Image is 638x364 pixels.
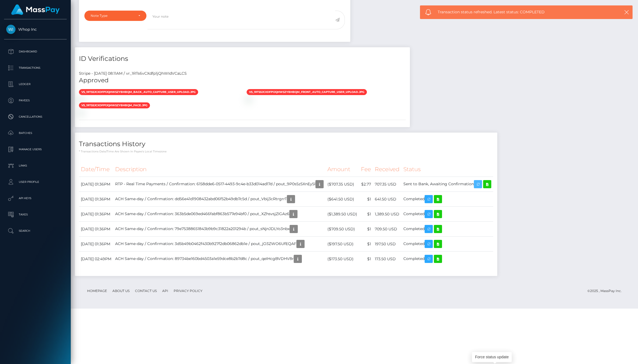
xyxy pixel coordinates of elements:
[79,149,493,153] p: * Transactions date/time are shown in payee's local timezone
[401,177,493,192] td: Sent to Bank, Awaiting Confirmation
[4,27,67,32] span: Whop Inc
[247,89,367,95] span: vs_1RTs5JCXdfp1jQhWSzyBHBqm_front_auto_capture_user_upload.jpg
[4,143,67,156] a: Manage Users
[110,287,132,295] a: About Us
[79,237,113,252] td: [DATE] 01:36PM
[79,207,113,222] td: [DATE] 01:36PM
[79,102,150,108] span: vs_1RTs5JCXdfp1jQhWSzyBHBqm_face.jpg
[373,252,401,266] td: 173.50 USD
[4,224,67,238] a: Search
[75,71,410,76] div: Stripe - [DATE] 08:11AM / vr_1RTs6vCXdfp1jQhWIdVCaLCS
[79,139,493,149] h4: Transactions History
[247,97,251,102] img: vr_1RTs6vCXdfp1jQhWIdVCaLCSfile_1RTs6KCXdfp1jQhWMami6SAF
[79,76,406,85] h5: Approved
[401,237,493,252] td: Completed
[401,207,493,222] td: Completed
[6,48,65,56] p: Dashboard
[373,237,401,252] td: 197.50 USD
[4,61,67,75] a: Transactions
[326,237,359,252] td: ($197.50 USD)
[79,111,83,115] img: vr_1RTs6vCXdfp1jQhWIdVCaLCSfile_1RTs6oCXdfp1jQhWyLk5D4c9
[401,222,493,237] td: Completed
[4,159,67,172] a: Links
[6,64,65,72] p: Transactions
[79,162,113,177] th: Date/Time
[79,89,198,95] span: vs_1RTs5JCXdfp1jQhWSzyBHBqm_back_auto_capture_user_upload.jpg
[326,252,359,266] td: ($173.50 USD)
[113,222,326,237] td: ACH Same-day / Confirmation: 79e75388651843b9b9c31822a201294b / pout_sNjnJDLYo3nbx
[113,252,326,266] td: ACH Same-day / Confirmation: 89734be160bd4503a1e59dce8b2b7d8c / pout_qeIHcgBVDHV8r
[79,222,113,237] td: [DATE] 01:36PM
[79,54,406,64] h4: ID Verifications
[4,126,67,140] a: Batches
[113,177,326,192] td: RTP - Real Time Payments / Confirmation: 6158dde6-0517-4493-9c4e-b33d014ad17d / pout_9P0s5z5XnEy5l
[401,192,493,207] td: Completed
[359,222,373,237] td: $1
[6,145,65,153] p: Manage Users
[79,177,113,192] td: [DATE] 01:36PM
[359,207,373,222] td: $1
[79,192,113,207] td: [DATE] 01:36PM
[359,177,373,192] td: $2.77
[6,211,65,219] p: Taxes
[359,252,373,266] td: $1
[4,208,67,221] a: Taxes
[359,192,373,207] td: $1
[373,162,401,177] th: Received
[438,9,606,15] span: Transaction status refreshed. Latest status: COMPLETED
[113,237,326,252] td: ACH Same-day / Confirmation: 3d5b49b0462f430b927f2db06862db1e / pout_jO3ZWO6UfEQAF
[373,207,401,222] td: 1,389.50 USD
[160,287,170,295] a: API
[373,177,401,192] td: 707.35 USD
[85,287,109,295] a: Homepage
[4,94,67,107] a: Payees
[6,129,65,137] p: Batches
[373,222,401,237] td: 709.50 USD
[587,288,626,294] div: © 2025 , MassPay Inc.
[6,178,65,186] p: User Profile
[6,194,65,202] p: API Keys
[91,14,134,18] div: Note Type
[326,222,359,237] td: ($709.50 USD)
[133,287,159,295] a: Contact Us
[4,175,67,189] a: User Profile
[171,287,205,295] a: Privacy Policy
[6,80,65,88] p: Ledger
[4,192,67,205] a: API Keys
[11,4,60,15] img: MassPay Logo
[6,227,65,235] p: Search
[113,192,326,207] td: ACH Same-day / Confirmation: dd56e41d1908432abd06f52b49db7c5d / pout_Vbij3cRtrgrrT
[6,162,65,170] p: Links
[359,162,373,177] th: Fee
[6,113,65,121] p: Cancellations
[326,207,359,222] td: ($1,389.50 USD)
[472,352,512,362] div: Force status update
[326,177,359,192] td: ($707.35 USD)
[84,11,146,21] button: Note Type
[113,207,326,222] td: ACH Same-day / Confirmation: 363b5de069ed466fabf863b577e94bf0 / pout_XZhsvsjZIGAz6
[4,45,67,58] a: Dashboard
[326,192,359,207] td: ($641.50 USD)
[6,25,16,34] img: Whop Inc
[401,162,493,177] th: Status
[6,96,65,105] p: Payees
[4,77,67,91] a: Ledger
[326,162,359,177] th: Amount
[79,97,83,102] img: vr_1RTs6vCXdfp1jQhWIdVCaLCSfile_1RTs6WCXdfp1jQhWHwHDjJGF
[79,252,113,266] td: [DATE] 02:49PM
[401,252,493,266] td: Completed
[373,192,401,207] td: 641.50 USD
[359,237,373,252] td: $1
[4,110,67,124] a: Cancellations
[113,162,326,177] th: Description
